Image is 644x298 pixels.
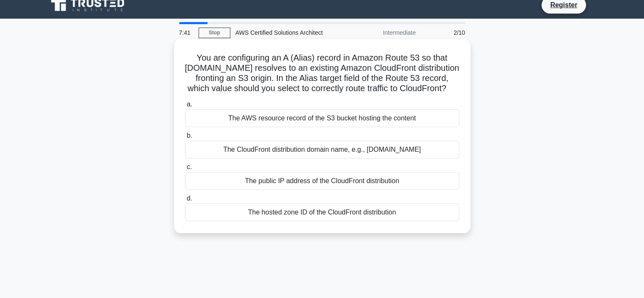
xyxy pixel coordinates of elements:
[187,163,192,170] span: c.
[185,172,459,190] div: The public IP address of the CloudFront distribution
[185,141,459,159] div: The CloudFront distribution domain name, e.g., [DOMAIN_NAME]
[184,53,460,94] h5: You are configuring an A (Alias) record in Amazon Route 53 so that [DOMAIN_NAME] resolves to an e...
[230,24,347,41] div: AWS Certified Solutions Architect
[185,203,459,221] div: The hosted zone ID of the CloudFront distribution
[187,195,192,202] span: d.
[199,28,230,38] a: Stop
[421,24,470,41] div: 2/10
[174,24,199,41] div: 7:41
[347,24,421,41] div: Intermediate
[187,132,192,139] span: b.
[187,100,192,108] span: a.
[185,109,459,127] div: The AWS resource record of the S3 bucket hosting the content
